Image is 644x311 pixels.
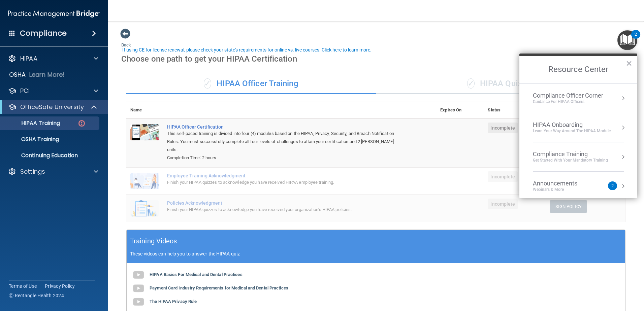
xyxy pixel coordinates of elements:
th: Status [484,102,545,118]
button: Sign Policy [550,200,587,213]
div: Finish your HIPAA quizzes to acknowledge you have received HIPAA employee training. [167,178,402,186]
img: danger-circle.6113f641.png [77,119,86,128]
a: HIPAA [8,55,98,63]
p: Continuing Education [4,152,96,159]
a: PCI [8,87,98,95]
a: HIPAA Officer Certification [167,124,402,130]
div: Choose one path to get your HIPAA Certification [121,49,631,69]
div: Compliance Officer Corner [533,92,603,99]
p: OfficeSafe University [20,103,84,111]
div: Guidance for HIPAA Officers [533,99,603,105]
b: Payment Card Industry Requirements for Medical and Dental Practices [150,285,288,290]
div: Policies Acknowledgment [167,200,402,206]
div: Finish your HIPAA quizzes to acknowledge you have received your organization’s HIPAA policies. [167,206,402,214]
span: ✓ [204,78,211,89]
p: HIPAA Training [4,120,60,127]
a: Back [121,34,131,47]
div: If using CE for license renewal, please check your state's requirements for online vs. live cours... [122,47,372,52]
button: Close [626,58,632,69]
img: gray_youtube_icon.38fcd6cc.png [132,282,145,295]
th: Expires On [436,102,484,118]
span: Incomplete [488,199,518,209]
h2: Resource Center [519,56,637,83]
button: Open Resource Center, 2 new notifications [617,30,637,50]
a: Privacy Policy [45,283,75,289]
img: PMB logo [8,7,100,21]
a: Settings [8,168,98,176]
p: PCI [20,87,30,95]
th: Name [126,102,163,118]
span: Incomplete [488,171,518,182]
div: This self-paced training is divided into four (4) modules based on the HIPAA, Privacy, Security, ... [167,130,402,154]
div: 2 [635,34,637,43]
div: Completion Time: 2 hours [167,154,402,162]
div: Compliance Training [533,150,608,158]
div: HIPAA Officer Training [126,74,376,94]
button: If using CE for license renewal, please check your state's requirements for online vs. live cours... [121,46,373,53]
div: HIPAA Quizzes [376,74,625,94]
b: The HIPAA Privacy Rule [150,299,197,304]
p: OSHA [9,71,26,79]
div: Get Started with your mandatory training [533,158,608,163]
span: Ⓒ Rectangle Health 2024 [9,292,64,299]
p: OSHA Training [4,136,59,143]
div: HIPAA Onboarding [533,121,611,129]
div: Announcements [533,180,591,187]
img: gray_youtube_icon.38fcd6cc.png [132,268,145,282]
div: Employee Training Acknowledgment [167,173,402,178]
p: These videos can help you to answer the HIPAA quiz [130,251,622,256]
p: HIPAA [20,55,37,63]
p: Learn More! [29,71,65,79]
div: Webinars & More [533,187,591,193]
p: Settings [20,168,45,176]
div: Learn Your Way around the HIPAA module [533,128,611,134]
b: HIPAA Basics For Medical and Dental Practices [150,272,243,277]
a: Terms of Use [9,283,37,289]
h5: Training Videos [130,235,177,247]
div: Resource Center [519,54,637,198]
img: gray_youtube_icon.38fcd6cc.png [132,295,145,309]
span: Incomplete [488,123,518,133]
a: OfficeSafe University [8,103,98,111]
span: ✓ [467,78,475,89]
h4: Compliance [20,29,67,38]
